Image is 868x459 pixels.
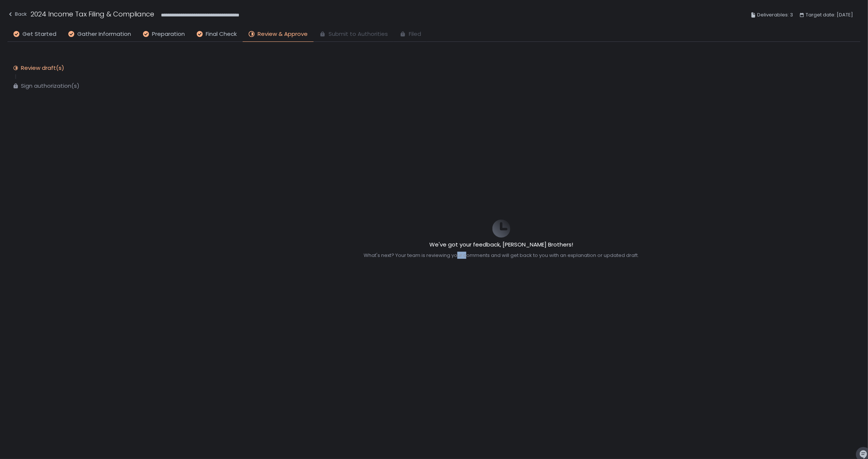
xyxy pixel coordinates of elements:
span: Get Started [22,30,56,38]
span: Submit to Authorities [329,30,388,38]
h1: 2024 Income Tax Filing & Compliance [31,9,154,19]
span: Deliverables: 3 [757,10,793,19]
div: What's next? Your team is reviewing your comments and will get back to you with an explanation or... [364,252,639,259]
span: Target date: [DATE] [806,10,853,19]
span: Preparation [152,30,185,38]
span: Review & Approve [258,30,308,38]
span: Gather Information [77,30,131,38]
div: Review draft(s) [21,64,64,72]
div: Sign authorization(s) [21,82,80,90]
h2: We've got your feedback, [PERSON_NAME] Brothers! [364,241,639,249]
div: Back [7,10,27,19]
button: Back [7,9,27,21]
span: Filed [409,30,421,38]
span: Final Check [206,30,237,38]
